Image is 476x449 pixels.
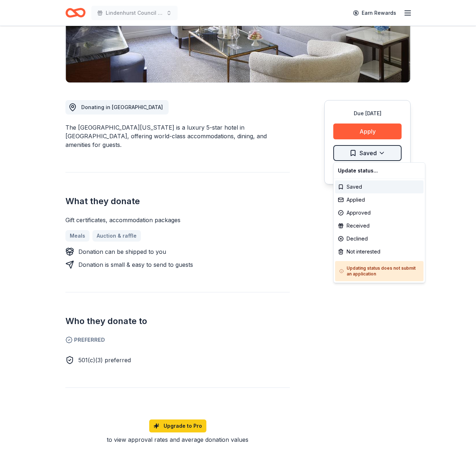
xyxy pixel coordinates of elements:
span: Lindenhurst Council of PTA's "Bright Futures" Fundraiser [106,9,163,17]
div: Received [335,219,424,232]
div: Saved [335,180,424,193]
div: Declined [335,232,424,245]
div: Applied [335,193,424,206]
div: Not interested [335,245,424,258]
div: Approved [335,206,424,219]
div: Update status... [335,164,424,177]
h5: Updating status does not submit an application [339,265,419,277]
